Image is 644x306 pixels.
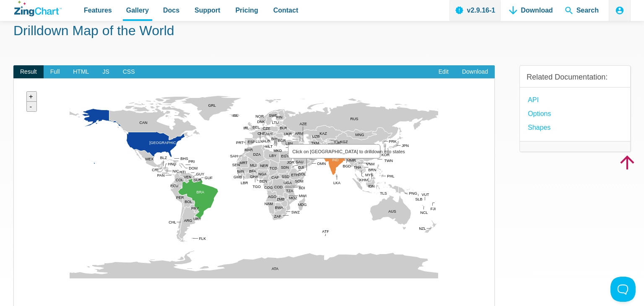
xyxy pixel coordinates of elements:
[528,122,551,133] a: Shapes
[163,5,179,16] span: Docs
[13,65,44,79] span: Result
[13,22,631,41] h1: Drilldown Map of the World
[116,65,142,79] span: CSS
[66,65,96,79] span: HTML
[432,65,455,79] a: Edit
[44,65,67,79] span: Full
[455,65,495,79] a: Download
[84,5,112,16] span: Features
[528,108,551,119] a: options
[528,94,539,105] a: API
[126,5,149,16] span: Gallery
[610,277,636,302] iframe: Toggle Customer Support
[273,5,299,16] span: Contact
[96,65,116,79] span: JS
[235,5,258,16] span: Pricing
[527,72,623,82] h3: Related Documentation:
[14,1,62,16] a: ZingChart Logo. Click to return to the homepage
[195,5,220,16] span: Support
